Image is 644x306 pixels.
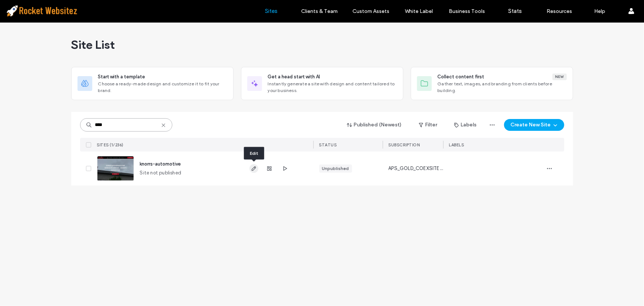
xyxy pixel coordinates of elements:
[71,37,115,52] span: Site List
[319,142,337,147] span: STATUS
[140,161,181,167] a: knorrs-automotive
[301,8,338,14] label: Clients & Team
[244,147,264,160] div: Edit
[268,81,397,94] span: Instantly generate a site with design and content tailored to your business.
[411,119,445,131] button: Filter
[268,73,320,81] span: Get a head start with AI
[98,81,227,94] span: Choose a ready-made design and customize it to fit your brand.
[438,73,485,81] span: Collect content first
[389,142,420,147] span: SUBSCRIPTION
[71,67,234,100] div: Start with a templateChoose a ready-made design and customize it to fit your brand.
[405,8,433,14] label: White Label
[98,73,145,81] span: Start with a template
[449,142,464,147] span: LABELS
[140,169,182,177] span: Site not published
[322,165,349,172] div: Unpublished
[341,119,409,131] button: Published (Newest)
[552,74,567,80] div: New
[265,8,278,14] label: Sites
[595,8,606,14] label: Help
[97,142,124,147] span: SITES (1/236)
[448,119,483,131] button: Labels
[17,5,32,12] span: Help
[438,81,567,94] span: Gather text, images, and branding from clients before building.
[449,8,485,14] label: Business Tools
[508,8,522,14] label: Stats
[353,8,390,14] label: Custom Assets
[411,67,573,100] div: Collect content firstNewGather text, images, and branding from clients before building.
[241,67,403,100] div: Get a head start with AIInstantly generate a site with design and content tailored to your business.
[504,119,564,131] button: Create New Site
[389,165,443,172] span: APS_GOLD_COEXSITENCE
[547,8,572,14] label: Resources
